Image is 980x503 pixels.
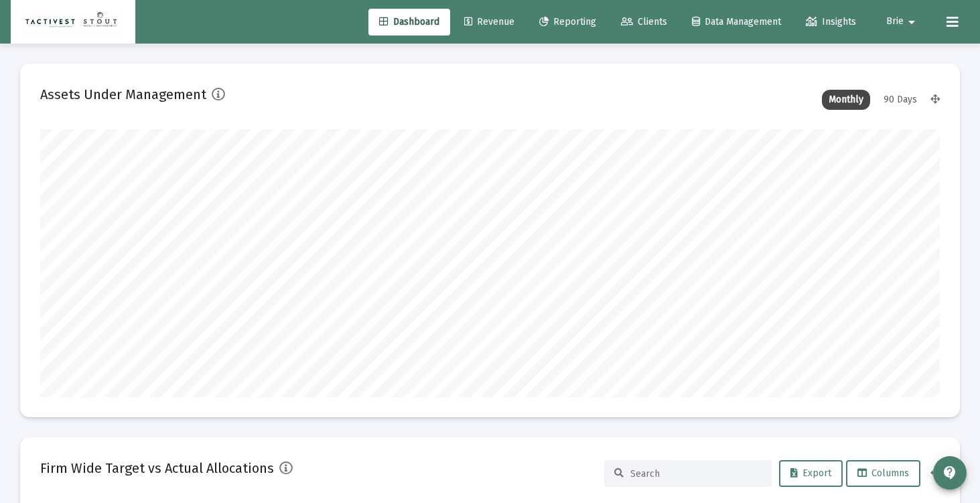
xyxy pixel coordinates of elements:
button: Export [779,460,843,487]
a: Insights [795,9,867,35]
span: Brie [886,16,904,27]
span: Reporting [539,16,596,27]
a: Revenue [453,9,525,35]
span: Insights [806,16,856,27]
a: Dashboard [368,9,450,35]
div: 90 Days [877,90,924,110]
span: Export [790,468,831,479]
h2: Assets Under Management [40,84,206,105]
input: Search [630,468,762,480]
a: Clients [610,9,678,35]
img: Dashboard [21,9,125,35]
button: Columns [846,460,920,487]
a: Data Management [681,9,792,35]
button: Brie [870,8,936,35]
div: Monthly [822,90,870,110]
span: Clients [621,16,667,27]
mat-icon: arrow_drop_down [904,9,920,35]
h2: Firm Wide Target vs Actual Allocations [40,457,274,479]
span: Data Management [692,16,781,27]
span: Columns [857,468,909,479]
a: Reporting [529,9,607,35]
span: Dashboard [379,16,439,27]
span: Revenue [464,16,514,27]
mat-icon: contact_support [942,465,958,481]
